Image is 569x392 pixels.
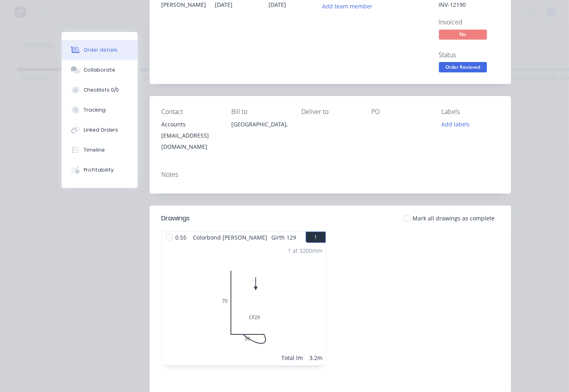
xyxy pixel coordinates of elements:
div: Bill to [232,108,289,116]
span: [DATE] [269,1,287,8]
span: Mark all drawings as complete [413,214,495,222]
div: PO [372,108,429,116]
div: Order details [84,46,118,54]
div: Profitability [84,166,114,174]
div: Timeline [84,146,105,154]
button: 1 [306,232,326,243]
div: Linked Orders [84,126,118,134]
button: Add labels [437,119,474,130]
div: 1 at 3200mm [288,246,323,255]
button: Checklists 0/0 [62,80,138,100]
button: Collaborate [62,60,138,80]
div: Invoiced [439,18,499,26]
div: INV-12190 [439,0,499,9]
button: Order details [62,40,138,60]
button: Tracking [62,100,138,120]
button: Order Recieved [439,62,487,74]
div: [EMAIL_ADDRESS][DOMAIN_NAME] [162,130,219,152]
div: [GEOGRAPHIC_DATA], [232,119,289,130]
div: Collaborate [84,66,115,74]
span: Colorbond [PERSON_NAME] [190,232,271,243]
div: Labels [442,108,499,116]
button: Profitability [62,160,138,180]
div: Drawings [162,214,190,223]
span: [DATE] [215,1,233,8]
span: 0.55 [172,232,190,243]
button: Add team member [323,0,377,11]
span: No [439,30,487,40]
div: Deliver to [302,108,359,116]
div: Accounts[EMAIL_ADDRESS][DOMAIN_NAME] [162,119,219,152]
button: Add team member [318,0,377,11]
div: [GEOGRAPHIC_DATA], [232,119,289,144]
button: Linked Orders [62,120,138,140]
div: Checklists 0/0 [84,86,119,94]
div: Tracking [84,106,106,114]
span: Order Recieved [439,62,487,72]
div: Accounts [162,119,219,130]
span: Girth 129 [271,232,296,243]
div: 070CF29301 at 3200mmTotal lm3.2m [162,243,326,365]
div: 3.2m [309,354,323,362]
div: Total lm [281,354,303,362]
button: Timeline [62,140,138,160]
div: Notes [162,171,499,178]
div: Status [439,51,499,59]
div: [PERSON_NAME] [162,0,206,9]
div: Contact [162,108,219,116]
